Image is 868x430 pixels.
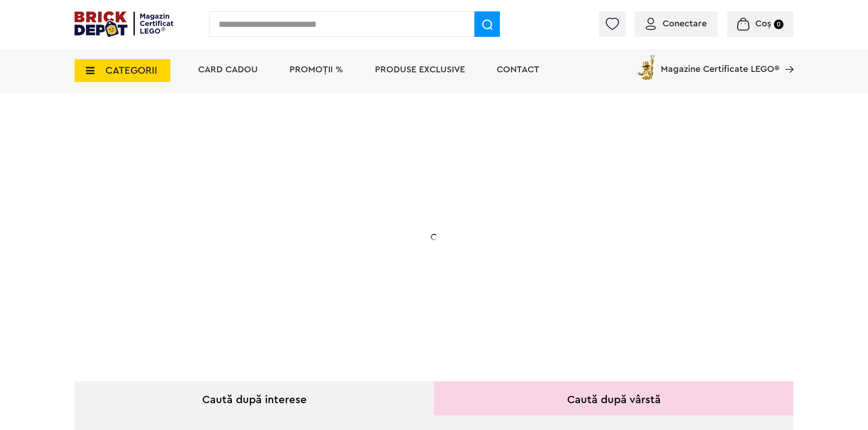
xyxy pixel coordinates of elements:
[663,19,707,28] span: Conectare
[434,381,793,415] div: Caută după vârstă
[755,19,771,28] span: Coș
[75,381,434,415] div: Caută după interese
[779,53,793,62] a: Magazine Certificate LEGO®
[139,284,321,295] div: Explorează
[289,65,343,74] a: PROMOȚII %
[646,19,707,28] a: Conectare
[198,65,258,74] a: Card Cadou
[774,20,783,29] small: 0
[139,225,321,263] h2: La două seturi LEGO de adulți achiziționate din selecție! În perioada 12 - [DATE]!
[105,66,157,76] span: CATEGORII
[497,65,539,74] a: Contact
[661,53,779,74] span: Magazine Certificate LEGO®
[375,65,465,74] a: Produse exclusive
[139,183,321,216] h1: 20% Reducere!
